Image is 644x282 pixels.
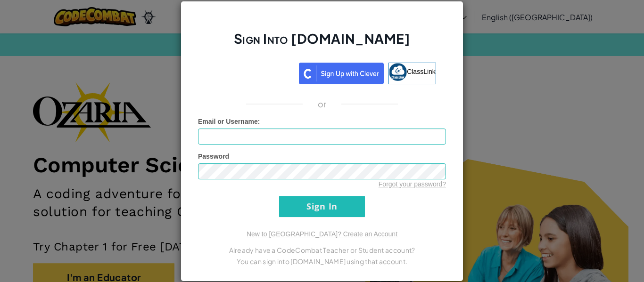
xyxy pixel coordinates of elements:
a: Forgot your password? [379,180,446,188]
p: or [318,98,327,110]
p: You can sign into [DOMAIN_NAME] using that account. [198,256,446,267]
span: Password [198,153,229,160]
img: classlink-logo-small.png [389,63,407,81]
span: Email or Username [198,118,258,125]
span: ClassLink [407,67,436,75]
p: Already have a CodeCombat Teacher or Student account? [198,244,446,256]
input: Sign In [279,196,365,217]
label: : [198,117,260,126]
h2: Sign Into [DOMAIN_NAME] [198,30,446,57]
iframe: Sign in with Google Button [203,62,299,82]
img: clever_sso_button@2x.png [299,63,384,84]
a: New to [GEOGRAPHIC_DATA]? Create an Account [247,230,397,238]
